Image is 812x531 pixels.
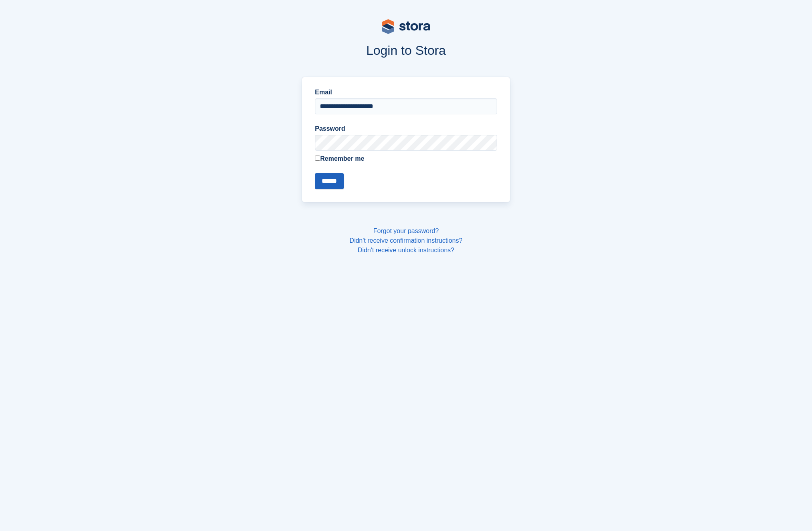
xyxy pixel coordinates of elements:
a: Forgot your password? [373,228,439,234]
label: Remember me [315,154,497,164]
img: stora-logo-53a41332b3708ae10de48c4981b4e9114cc0af31d8433b30ea865607fb682f29.svg [382,19,430,34]
a: Didn't receive unlock instructions? [358,247,454,254]
label: Email [315,88,497,97]
a: Didn't receive confirmation instructions? [349,237,462,244]
label: Password [315,124,497,134]
h1: Login to Stora [149,43,663,58]
input: Remember me [315,156,320,161]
